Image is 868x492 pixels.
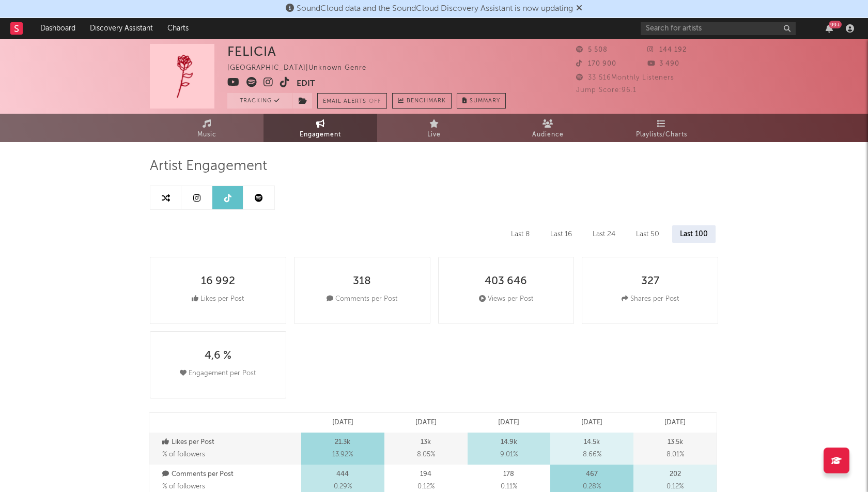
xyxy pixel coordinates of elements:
span: 144 192 [647,47,687,53]
span: Benchmark [407,95,446,107]
span: 33 516 Monthly Listeners [576,74,674,81]
span: Summary [470,98,500,104]
input: Search for artists [641,22,796,35]
p: [DATE] [498,417,519,429]
div: Last 100 [672,225,716,243]
span: 3 490 [647,60,679,67]
div: Last 8 [503,225,537,243]
button: Edit [297,77,315,90]
span: Live [427,129,441,141]
div: Last 50 [628,225,667,243]
div: 4,6 % [205,350,231,362]
span: Dismiss [576,5,582,13]
div: Last 16 [542,225,580,243]
p: 178 [503,468,514,481]
em: Off [369,99,381,104]
div: 16 992 [201,275,235,288]
span: Artist Engagement [150,160,267,173]
span: 9.01 % [500,449,518,461]
p: 14.9k [501,436,517,449]
a: Engagement [263,114,377,142]
p: Likes per Post [162,436,299,449]
div: 327 [641,275,659,288]
div: 403 646 [485,275,527,288]
a: Benchmark [392,93,452,109]
div: Likes per Post [192,293,244,305]
p: 194 [420,468,431,481]
button: 99+ [826,24,833,33]
p: [DATE] [415,417,437,429]
a: Live [377,114,491,142]
p: 13k [421,436,431,449]
div: Shares per Post [622,293,679,305]
button: Tracking [227,93,292,109]
button: Summary [457,93,506,109]
a: Discovery Assistant [83,18,160,39]
div: FELICIA [227,44,276,59]
a: Playlists/Charts [605,114,718,142]
p: Comments per Post [162,468,299,481]
p: [DATE] [332,417,353,429]
span: Engagement [300,129,341,141]
span: Jump Score: 96.1 [576,87,637,94]
span: 8.66 % [583,449,601,461]
a: Dashboard [33,18,83,39]
p: 467 [586,468,598,481]
div: Engagement per Post [180,367,256,380]
p: 202 [670,468,681,481]
span: % of followers [162,451,205,458]
div: Views per Post [479,293,533,305]
div: Last 24 [585,225,623,243]
span: SoundCloud data and the SoundCloud Discovery Assistant is now updating [297,5,573,13]
span: 13.92 % [332,449,353,461]
span: 170 900 [576,60,616,67]
span: % of followers [162,483,205,490]
div: 318 [353,275,371,288]
div: 99 + [829,21,842,28]
a: Charts [160,18,196,39]
a: Music [150,114,263,142]
p: 21.3k [335,436,350,449]
span: 5 508 [576,47,608,53]
span: Playlists/Charts [636,129,687,141]
span: 8.05 % [417,449,435,461]
span: Music [197,129,216,141]
p: [DATE] [581,417,602,429]
p: 444 [336,468,349,481]
span: 8.01 % [667,449,684,461]
div: Comments per Post [327,293,397,305]
div: [GEOGRAPHIC_DATA] | Unknown Genre [227,62,378,74]
button: Email AlertsOff [317,93,387,109]
a: Audience [491,114,605,142]
span: Audience [532,129,564,141]
p: 14.5k [584,436,600,449]
p: [DATE] [664,417,686,429]
p: 13.5k [668,436,683,449]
